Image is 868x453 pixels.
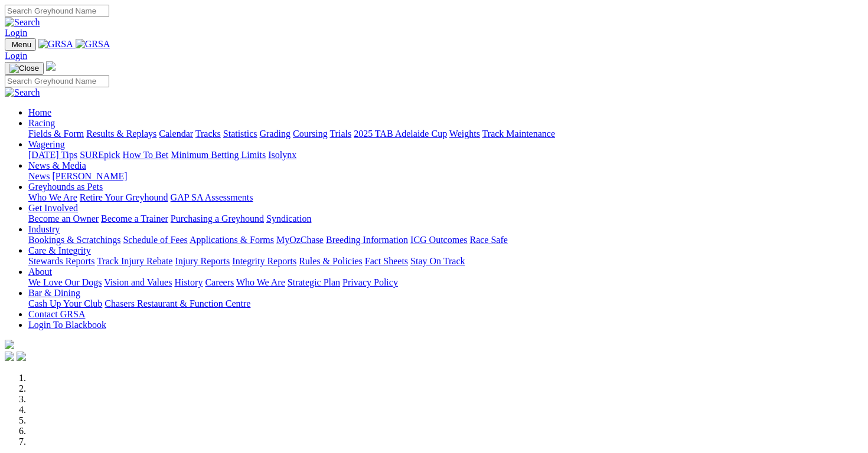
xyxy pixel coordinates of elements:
[268,150,296,160] a: Isolynx
[28,214,863,224] div: Get Involved
[28,320,106,330] a: Login To Blackbook
[5,75,109,87] input: Search
[28,171,863,182] div: News & Media
[266,214,311,224] a: Syndication
[171,214,264,224] a: Purchasing a Greyhound
[28,107,51,117] a: Home
[123,235,187,245] a: Schedule of Fees
[28,235,120,245] a: Bookings & Scratchings
[17,352,26,361] img: twitter.svg
[195,129,221,139] a: Tracks
[175,256,230,266] a: Injury Reports
[28,277,863,288] div: About
[288,277,340,287] a: Strategic Plan
[5,51,27,61] a: Login
[329,129,351,139] a: Trials
[5,340,14,349] img: logo-grsa-white.png
[28,256,863,267] div: Care & Integrity
[28,203,78,213] a: Get Involved
[28,150,863,160] div: Wagering
[28,129,84,139] a: Fields & Form
[38,39,73,50] img: GRSA
[12,40,31,49] span: Menu
[52,171,127,181] a: [PERSON_NAME]
[9,64,39,73] img: Close
[105,298,250,308] a: Chasers Restaurant & Function Centre
[190,235,274,245] a: Applications & Forms
[28,182,103,192] a: Greyhounds as Pets
[28,245,91,255] a: Care & Integrity
[28,192,863,203] div: Greyhounds as Pets
[28,214,99,224] a: Become an Owner
[80,150,120,160] a: SUREpick
[449,129,480,139] a: Weights
[236,277,285,287] a: Who We Are
[46,61,56,71] img: logo-grsa-white.png
[28,267,52,277] a: About
[80,192,168,202] a: Retire Your Greyhound
[28,309,85,319] a: Contact GRSA
[28,129,863,139] div: Racing
[123,150,169,160] a: How To Bet
[28,118,55,128] a: Racing
[469,235,507,245] a: Race Safe
[410,256,465,266] a: Stay On Track
[5,87,40,98] img: Search
[276,235,324,245] a: MyOzChase
[101,214,168,224] a: Become a Trainer
[76,39,110,50] img: GRSA
[326,235,408,245] a: Breeding Information
[232,256,296,266] a: Integrity Reports
[5,62,44,75] button: Toggle navigation
[299,256,363,266] a: Rules & Policies
[28,277,102,287] a: We Love Our Dogs
[174,277,203,287] a: History
[104,277,172,287] a: Vision and Values
[365,256,408,266] a: Fact Sheets
[410,235,467,245] a: ICG Outcomes
[28,298,863,309] div: Bar & Dining
[5,38,36,51] button: Toggle navigation
[28,235,863,245] div: Industry
[342,277,398,287] a: Privacy Policy
[28,160,86,170] a: News & Media
[28,192,77,202] a: Who We Are
[205,277,234,287] a: Careers
[28,256,94,266] a: Stewards Reports
[260,129,291,139] a: Grading
[354,129,447,139] a: 2025 TAB Adelaide Cup
[159,129,193,139] a: Calendar
[5,5,109,17] input: Search
[97,256,172,266] a: Track Injury Rebate
[28,139,65,149] a: Wagering
[171,192,253,202] a: GAP SA Assessments
[28,150,77,160] a: [DATE] Tips
[223,129,257,139] a: Statistics
[5,28,27,38] a: Login
[28,224,60,234] a: Industry
[5,352,14,361] img: facebook.svg
[28,288,80,298] a: Bar & Dining
[171,150,266,160] a: Minimum Betting Limits
[28,171,50,181] a: News
[28,298,102,308] a: Cash Up Your Club
[293,129,328,139] a: Coursing
[86,129,156,139] a: Results & Replays
[5,17,40,28] img: Search
[482,129,555,139] a: Track Maintenance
